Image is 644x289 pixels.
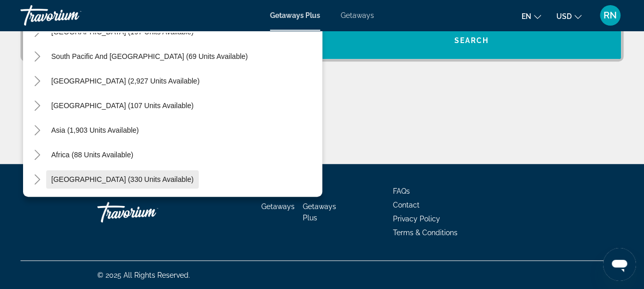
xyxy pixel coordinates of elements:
[46,121,144,139] button: Asia (1,903 units available)
[28,121,46,139] button: Toggle Asia (1,903 units available)
[393,201,420,209] a: Contact
[261,202,295,211] a: Getaways
[97,271,190,279] span: © 2025 All Rights Reserved.
[51,126,139,134] span: Asia (1,903 units available)
[28,23,46,41] button: Toggle Australia (197 units available)
[46,47,253,66] button: South Pacific and [GEOGRAPHIC_DATA] (69 units available)
[51,151,133,159] span: Africa (88 units available)
[597,5,624,26] button: User Menu
[28,48,46,66] button: Toggle South Pacific and Oceania (69 units available)
[51,101,194,110] span: [GEOGRAPHIC_DATA] (107 units available)
[454,36,489,45] span: Search
[270,11,320,19] a: Getaways Plus
[603,248,636,281] iframe: Кнопка запуска окна обмена сообщениями
[51,175,194,183] span: [GEOGRAPHIC_DATA] (330 units available)
[393,187,410,195] a: FAQs
[393,215,440,223] a: Privacy Policy
[51,52,248,60] span: South Pacific and [GEOGRAPHIC_DATA] (69 units available)
[28,72,46,90] button: Toggle South America (2,927 units available)
[303,202,336,222] a: Getaways Plus
[604,10,617,20] span: RN
[341,11,374,19] a: Getaways
[97,197,200,228] a: Travorium
[46,23,199,41] button: [GEOGRAPHIC_DATA] (197 units available)
[46,170,199,189] button: [GEOGRAPHIC_DATA] (330 units available)
[28,146,46,164] button: Toggle Africa (88 units available)
[28,97,46,115] button: Toggle Central America (107 units available)
[28,171,46,189] button: Toggle Middle East (330 units available)
[522,12,531,20] span: en
[46,146,138,164] button: Africa (88 units available)
[46,72,204,90] button: [GEOGRAPHIC_DATA] (2,927 units available)
[556,12,572,20] span: USD
[51,77,199,85] span: [GEOGRAPHIC_DATA] (2,927 units available)
[322,22,621,59] button: Search
[556,9,581,24] button: Change currency
[522,9,541,24] button: Change language
[393,229,458,237] a: Terms & Conditions
[46,96,199,115] button: [GEOGRAPHIC_DATA] (107 units available)
[20,2,123,29] a: Travorium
